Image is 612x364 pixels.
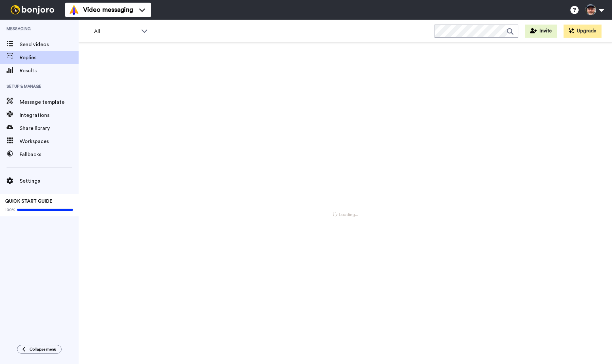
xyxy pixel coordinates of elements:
[69,5,79,15] img: vm-color.svg
[525,25,557,38] button: Invite
[20,137,79,145] span: Workspaces
[20,124,79,132] span: Share library
[20,151,79,158] span: Fallbacks
[94,27,138,35] span: All
[17,345,62,354] button: Collapse menu
[20,67,79,75] span: Results
[20,41,79,48] span: Send videos
[5,207,15,212] span: 100%
[564,25,602,38] button: Upgrade
[20,98,79,106] span: Message template
[8,5,57,14] img: bj-logo-header-white.svg
[333,211,358,218] span: Loading...
[20,177,79,185] span: Settings
[83,5,133,14] span: Video messaging
[29,347,56,352] span: Collapse menu
[5,199,52,204] span: QUICK START GUIDE
[20,111,79,119] span: Integrations
[20,54,79,62] span: Replies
